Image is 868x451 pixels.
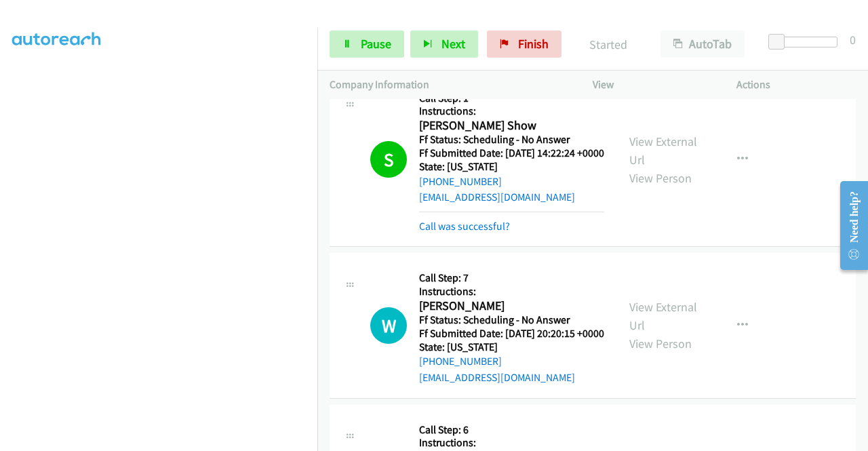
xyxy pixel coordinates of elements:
[370,307,407,344] div: The call is yet to be attempted
[419,104,604,118] h5: Instructions:
[736,77,856,93] p: Actions
[660,31,745,58] button: AutoTab
[419,285,604,298] h5: Instructions:
[829,172,868,279] iframe: Resource Center
[419,175,502,188] a: [PHONE_NUMBER]
[361,36,391,52] span: Pause
[370,307,407,344] h1: W
[419,271,604,285] h5: Call Step: 7
[850,31,856,49] div: 0
[419,436,604,450] h5: Instructions:
[419,118,600,134] h2: [PERSON_NAME] Show
[419,191,575,203] a: [EMAIL_ADDRESS][DOMAIN_NAME]
[330,31,404,58] a: Pause
[419,313,604,327] h5: Ff Status: Scheduling - No Answer
[593,77,712,93] p: View
[370,141,407,178] h1: S
[419,371,575,384] a: [EMAIL_ADDRESS][DOMAIN_NAME]
[419,423,604,437] h5: Call Step: 6
[419,340,604,354] h5: State: [US_STATE]
[419,220,510,233] a: Call was successful?
[419,146,604,160] h5: Ff Submitted Date: [DATE] 14:22:24 +0000
[419,298,600,314] h2: [PERSON_NAME]
[419,160,604,174] h5: State: [US_STATE]
[487,31,561,58] a: Finish
[441,36,465,52] span: Next
[419,327,604,340] h5: Ff Submitted Date: [DATE] 20:20:15 +0000
[419,133,604,146] h5: Ff Status: Scheduling - No Answer
[580,35,636,54] p: Started
[518,36,549,52] span: Finish
[775,37,837,47] div: Delay between calls (in seconds)
[410,31,478,58] button: Next
[629,336,692,351] a: View Person
[629,134,697,168] a: View External Url
[419,355,502,368] a: [PHONE_NUMBER]
[330,77,568,93] p: Company Information
[629,170,692,186] a: View Person
[629,299,697,333] a: View External Url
